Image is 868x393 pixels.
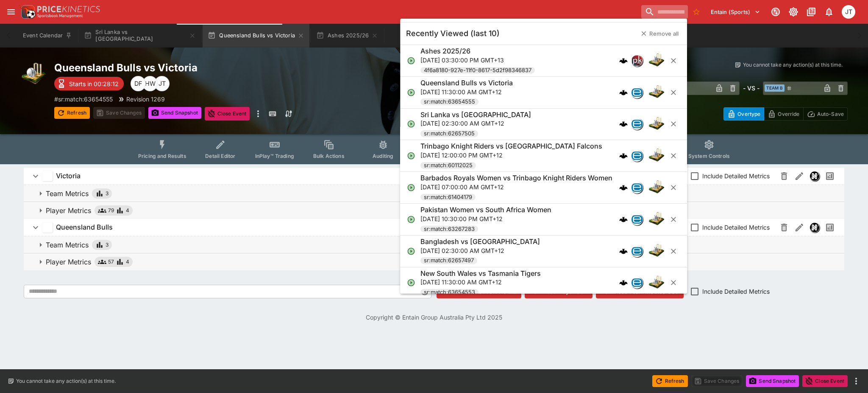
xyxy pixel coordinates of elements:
[619,88,628,96] div: cerberus
[108,258,114,266] span: 57
[723,107,764,121] button: Overtype
[16,377,116,385] p: You cannot take any action(s) at this time.
[842,5,855,19] div: Joshua Thomson
[807,220,822,235] button: Nexus
[420,161,476,170] span: sr:match:60112025
[46,240,89,250] p: Team Metrics
[839,3,858,21] button: Joshua Thomson
[619,278,628,287] div: cerberus
[702,287,770,296] span: Include Detailed Metrics
[131,134,737,164] div: Event type filters
[619,183,628,192] img: logo-cerberus.svg
[619,120,628,128] div: cerberus
[632,214,643,225] img: betradar.png
[690,5,703,19] button: No Bookmarks
[631,245,643,257] div: betradar
[778,109,799,118] p: Override
[619,152,628,160] img: logo-cerberus.svg
[648,179,665,196] img: cricket.png
[420,47,470,56] h6: Ashes 2025/26
[253,107,263,121] button: more
[631,277,643,289] div: betradar
[46,188,89,199] p: Team Metrics
[420,151,602,160] p: [DATE] 12:00:00 PM GMT+12
[37,14,83,18] img: Sportsbook Management
[106,241,108,249] span: 3
[407,88,415,96] svg: Open
[406,28,500,38] h5: Recently Viewed (last 10)
[619,120,628,128] img: logo-cerberus.svg
[743,84,759,93] h6: - VS -
[743,61,843,69] p: You cannot take any action(s) at this time.
[821,4,837,20] button: Notifications
[54,95,113,104] p: Copy To Clipboard
[648,115,665,132] img: cricket.png
[20,61,47,88] img: cricket.png
[420,87,513,96] p: [DATE] 11:30:00 AM GMT+12
[803,107,848,121] button: Auto-Save
[648,274,665,291] img: cricket.png
[54,107,90,119] button: Refresh
[407,120,415,128] svg: Open
[619,278,628,287] img: logo-cerberus.svg
[746,375,799,387] button: Send Snapshot
[636,27,684,40] button: Remove all
[420,56,535,65] p: [DATE] 03:30:00 PM GMT+13
[648,52,665,69] img: cricket.png
[420,214,551,223] p: [DATE] 10:30:00 PM GMT+12
[737,109,760,118] p: Overtype
[255,153,294,159] span: InPlay™ Trading
[24,168,844,185] button: VictoriaInclude Detailed MetricsNexusPast Performances
[702,171,770,180] span: Include Detailed Metrics
[420,205,551,214] h6: Pakistan Women vs South Africa Women
[619,183,628,192] div: cerberus
[810,171,819,181] img: nexus.svg
[764,107,803,121] button: Override
[420,269,541,278] h6: New South Wales vs Tasmania Tigers
[802,375,848,387] button: Close Event
[79,24,201,48] button: Sri Lanka vs [GEOGRAPHIC_DATA]
[420,193,476,202] span: sr:match:61404179
[54,61,451,74] h2: Copy To Clipboard
[126,206,129,215] span: 4
[420,66,535,74] span: 4f6a8180-927e-11f0-8617-5d2f98346837
[420,278,541,286] p: [DATE] 11:30:00 AM GMT+12
[851,376,861,386] button: more
[810,171,820,181] div: Nexus
[648,147,665,164] img: cricket.png
[142,76,158,91] div: Harry Walker
[641,5,688,19] input: search
[420,119,531,128] p: [DATE] 02:30:00 AM GMT+12
[407,215,415,224] svg: Open
[126,258,129,266] span: 4
[723,107,848,121] div: Start From
[648,211,665,228] img: cricket.png
[619,88,628,96] img: logo-cerberus.svg
[804,4,819,20] button: Documentation
[810,223,819,232] img: nexus.svg
[810,222,820,233] div: Nexus
[148,107,201,119] button: Send Snapshot
[652,375,688,387] button: Refresh
[407,152,415,160] svg: Open
[313,153,345,159] span: Bulk Actions
[203,24,309,48] button: Queensland Bulls vs Victoria
[24,185,844,202] button: Team Metrics3
[205,153,235,159] span: Detail Editor
[706,5,765,19] button: Select Tenant
[373,153,393,159] span: Auditing
[420,237,540,246] h6: Bangladesh vs [GEOGRAPHIC_DATA]
[619,152,628,160] div: cerberus
[56,223,113,232] h6: Queensland Bulls
[407,56,415,65] svg: Open
[632,55,643,66] img: pricekinetics.png
[24,253,844,270] button: Player Metrics574
[420,256,477,265] span: sr:match:62657497
[631,213,643,225] div: betradar
[648,242,665,259] img: cricket.png
[631,182,643,194] div: betradar
[420,98,479,106] span: sr:match:63654555
[786,4,801,20] button: Toggle light/dark mode
[632,87,643,98] img: betradar.png
[822,168,837,184] button: Past Performances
